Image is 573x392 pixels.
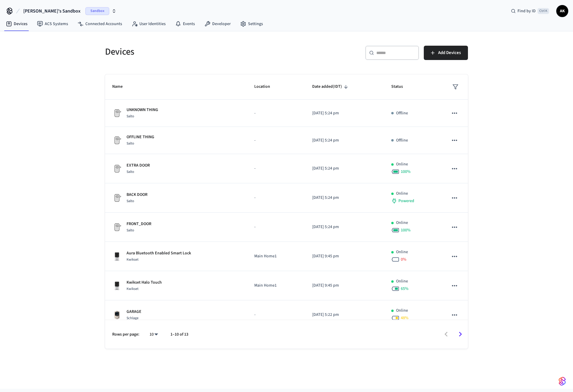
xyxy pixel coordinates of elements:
span: Location [254,82,278,91]
span: Kwikset [127,257,138,262]
table: sticky table [105,74,468,388]
p: [DATE] 5:24 pm [312,110,377,116]
p: Rows per page: [112,331,139,338]
p: Aura Bluetooth Enabled Smart Lock [127,250,191,256]
span: Salto [127,141,134,146]
span: Salto [127,228,134,233]
p: EXTRA DOOR [127,162,150,169]
p: GARAGE [127,309,141,315]
p: OFFLINE THING [127,134,154,140]
p: - [254,165,298,172]
span: Salto [127,114,134,119]
span: Salto [127,199,134,204]
a: Connected Accounts [73,19,127,29]
p: UNKNOWN THING [127,107,158,113]
span: [PERSON_NAME]'s Sandbox [23,7,81,15]
p: Online [396,249,408,255]
span: 100 % [401,227,411,233]
span: 100 % [401,169,411,175]
p: - [254,312,298,318]
img: Kwikset Halo Touchscreen Wifi Enabled Smart Lock, Polished Chrome, Front [112,252,122,261]
p: FRONT_DOOR [127,221,151,227]
button: AK [556,5,568,17]
a: Settings [235,19,268,29]
p: [DATE] 9:45 pm [312,282,377,289]
span: Sandbox [85,7,109,15]
a: Developer [200,19,235,29]
img: SeamLogoGradient.69752ec5.svg [559,376,566,386]
button: Go to next page [453,327,467,341]
p: Main Home1 [254,253,298,259]
span: AK [557,6,568,16]
span: Add Devices [438,49,461,57]
div: Find by IDCtrl K [506,6,554,16]
span: 48 % [401,315,409,321]
img: Schlage Sense Smart Deadbolt with Camelot Trim, Front [112,310,122,320]
p: Online [396,278,408,285]
p: Online [396,220,408,226]
p: Offline [396,137,408,144]
span: 65 % [401,286,409,292]
p: Online [396,190,408,197]
button: Add Devices [424,46,468,60]
img: Placeholder Lock Image [112,164,122,173]
p: - [254,224,298,230]
span: 0 % [401,256,406,262]
p: BACK DOOR [127,192,147,198]
p: - [254,137,298,144]
img: Placeholder Lock Image [112,193,122,203]
span: Name [112,82,130,91]
span: Kwikset [127,286,138,291]
span: Find by ID [517,8,536,14]
a: Events [170,19,200,29]
p: [DATE] 5:24 pm [312,165,377,172]
a: Devices [1,19,32,29]
p: [DATE] 9:45 pm [312,253,377,259]
p: Online [396,161,408,167]
div: 10 [147,330,161,339]
h5: Devices [105,46,283,58]
a: User Identities [127,19,170,29]
p: [DATE] 5:24 pm [312,224,377,230]
p: 1–10 of 13 [170,331,188,338]
img: Placeholder Lock Image [112,136,122,145]
p: [DATE] 5:24 pm [312,195,377,201]
p: Main Home1 [254,282,298,289]
span: Powered [398,198,414,204]
p: - [254,110,298,116]
img: Placeholder Lock Image [112,222,122,232]
span: Date added(IDT) [312,82,350,91]
p: - [254,195,298,201]
p: Offline [396,110,408,116]
p: [DATE] 5:22 pm [312,312,377,318]
span: Salto [127,169,134,174]
img: Kwikset Halo Touchscreen Wifi Enabled Smart Lock, Polished Chrome, Front [112,281,122,290]
p: Online [396,308,408,314]
p: [DATE] 5:24 pm [312,137,377,144]
span: Schlage [127,316,138,321]
span: Status [391,82,411,91]
img: Placeholder Lock Image [112,108,122,118]
span: Ctrl K [537,8,549,14]
a: ACS Systems [32,19,73,29]
p: Kwikset Halo Touch [127,279,162,286]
